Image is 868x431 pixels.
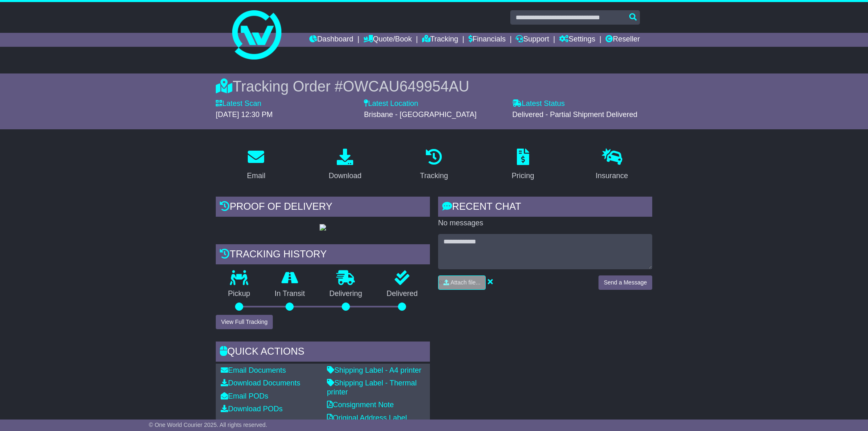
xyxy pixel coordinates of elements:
[438,197,652,219] div: RECENT CHAT
[242,146,271,184] a: Email
[149,422,267,428] span: © One World Courier 2025. All rights reserved.
[309,33,353,47] a: Dashboard
[323,146,367,184] a: Download
[216,315,273,329] button: View Full Tracking
[216,99,261,108] label: Latest Scan
[343,78,469,95] span: OWCAU649954AU
[559,33,595,47] a: Settings
[327,414,407,422] a: Original Address Label
[512,170,534,181] div: Pricing
[438,219,652,228] p: No messages
[512,110,637,119] span: Delivered - Partial Shipment Delivered
[216,110,273,119] span: [DATE] 12:30 PM
[363,33,412,47] a: Quote/Book
[327,379,417,396] a: Shipping Label - Thermal printer
[221,379,300,387] a: Download Documents
[216,289,263,298] p: Pickup
[221,405,283,413] a: Download PODs
[216,78,652,95] div: Tracking Order #
[364,110,476,119] span: Brisbane - [GEOGRAPHIC_DATA]
[329,170,361,181] div: Download
[317,289,375,298] p: Delivering
[415,146,453,184] a: Tracking
[247,170,265,181] div: Email
[320,224,326,231] img: GetPodImage
[468,33,506,47] a: Financials
[605,33,640,47] a: Reseller
[327,401,394,409] a: Consignment Note
[263,289,318,298] p: In Transit
[506,146,539,184] a: Pricing
[516,33,549,47] a: Support
[216,244,430,266] div: Tracking history
[598,275,652,290] button: Send a Message
[375,289,430,298] p: Delivered
[420,170,448,181] div: Tracking
[364,99,418,108] label: Latest Location
[512,99,565,108] label: Latest Status
[596,170,628,181] div: Insurance
[422,33,458,47] a: Tracking
[216,197,430,219] div: Proof of Delivery
[221,392,268,400] a: Email PODs
[590,146,633,184] a: Insurance
[216,342,430,364] div: Quick Actions
[221,366,286,374] a: Email Documents
[327,366,421,374] a: Shipping Label - A4 printer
